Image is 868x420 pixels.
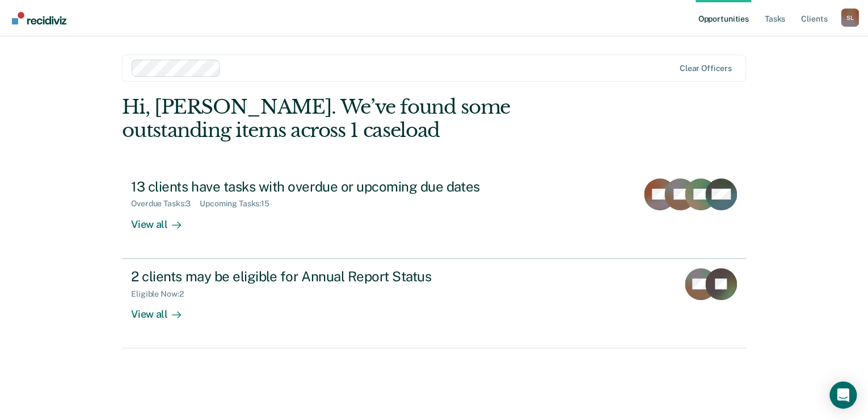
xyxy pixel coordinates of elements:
[12,12,66,24] img: Recidiviz
[131,178,529,195] div: 13 clients have tasks with overdue or upcoming due dates
[200,199,279,209] div: Upcoming Tasks : 15
[680,64,732,73] div: Clear officers
[131,199,200,209] div: Overdue Tasks : 3
[122,95,621,142] div: Hi, [PERSON_NAME]. We’ve found some outstanding items across 1 caseload
[841,9,859,27] button: Profile dropdown button
[131,268,529,285] div: 2 clients may be eligible for Annual Report Status
[122,259,746,348] a: 2 clients may be eligible for Annual Report StatusEligible Now:2View all
[131,298,195,321] div: View all
[841,9,859,27] div: S L
[122,169,746,259] a: 13 clients have tasks with overdue or upcoming due datesOverdue Tasks:3Upcoming Tasks:15View all
[131,289,192,299] div: Eligible Now : 2
[131,209,195,231] div: View all
[829,381,857,409] div: Open Intercom Messenger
